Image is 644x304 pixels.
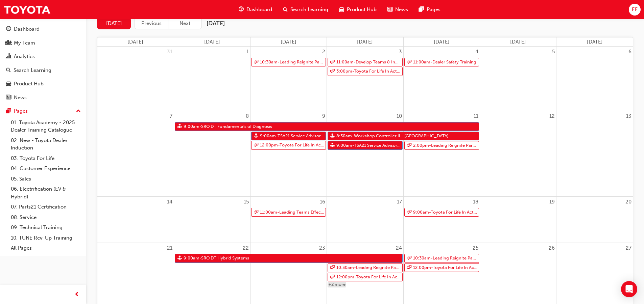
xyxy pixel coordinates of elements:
[627,47,633,57] a: September 6, 2025
[330,58,335,66] span: sessionType_ONLINE_URL-icon
[8,174,84,184] a: 05. Sales
[347,6,377,13] span: Product Hub
[398,47,403,57] a: September 3, 2025
[586,37,604,47] a: Saturday
[407,254,411,262] span: sessionType_ONLINE_URL-icon
[434,39,450,45] span: [DATE]
[621,281,637,297] div: Open Intercom Messenger
[14,66,51,74] div: Search Learning
[126,37,145,47] a: Sunday
[472,111,480,121] a: September 11, 2025
[474,47,480,57] a: September 4, 2025
[174,111,250,197] td: September 8, 2025
[6,40,11,46] span: people-icon
[587,39,603,45] span: [DATE]
[183,122,272,131] span: 9:00am - SRO DT Fundamentals of Diagnosis
[290,6,328,13] span: Search Learning
[177,122,182,131] span: sessionType_FACE_TO_FACE-icon
[407,58,411,66] span: sessionType_ONLINE_URL-icon
[168,111,174,121] a: September 7, 2025
[407,264,411,272] span: sessionType_ONLINE_URL-icon
[548,197,556,207] a: September 19, 2025
[629,4,641,16] button: EF
[241,243,250,253] a: September 22, 2025
[6,26,11,32] span: guage-icon
[3,22,84,105] button: DashboardMy TeamAnalyticsSearch LearningProduct HubNews
[8,117,84,135] a: 01. Toyota Academy - 2025 Dealer Training Catalogue
[76,107,81,116] span: up-icon
[396,197,403,207] a: September 17, 2025
[8,153,84,164] a: 03. Toyota For Life
[336,273,401,281] span: 12:00pm - Toyota For Life In Action - Virtual Classroom
[336,58,401,66] span: 11:00am - Develop Teams & Individuals
[14,39,35,47] div: My Team
[6,108,11,114] span: pages-icon
[321,111,327,121] a: September 9, 2025
[279,37,298,47] a: Tuesday
[548,111,556,121] a: September 12, 2025
[330,67,335,76] span: sessionType_ONLINE_URL-icon
[403,111,480,197] td: September 11, 2025
[260,132,325,140] span: 9:00am - TSA21 Service Advisor Course ( face to face)
[3,37,84,49] a: My Team
[166,197,174,207] a: September 14, 2025
[8,243,84,253] a: All Pages
[3,105,84,117] button: Pages
[3,64,84,77] a: Search Learning
[260,208,325,217] span: 11:00am - Leading Teams Effectively
[6,54,11,60] span: chart-icon
[74,291,79,299] span: prev-icon
[480,111,556,197] td: September 12, 2025
[127,39,143,45] span: [DATE]
[166,47,174,57] a: August 31, 2025
[407,141,411,150] span: sessionType_ONLINE_URL-icon
[625,111,633,121] a: September 13, 2025
[556,197,633,243] td: September 20, 2025
[251,197,327,243] td: September 16, 2025
[318,243,327,253] a: September 23, 2025
[328,282,346,287] a: Show 2 more events
[624,197,633,207] a: September 20, 2025
[166,243,174,253] a: September 21, 2025
[8,184,84,202] a: 06. Electrification (EV & Hybrid)
[387,5,392,14] span: news-icon
[251,111,327,197] td: September 9, 2025
[278,3,334,17] a: search-iconSearch Learning
[3,2,51,17] img: Trak
[97,197,174,243] td: September 14, 2025
[336,67,401,76] span: 3:00pm - Toyota For Life In Action - Virtual Classroom
[245,47,250,57] a: September 1, 2025
[556,47,633,111] td: September 6, 2025
[632,6,638,13] span: EF
[547,243,556,253] a: September 26, 2025
[283,5,288,14] span: search-icon
[239,5,244,14] span: guage-icon
[8,135,84,153] a: 02. New - Toyota Dealer Induction
[357,39,373,45] span: [DATE]
[432,37,451,47] a: Thursday
[395,6,408,13] span: News
[327,111,403,197] td: September 10, 2025
[480,197,556,243] td: September 19, 2025
[472,197,480,207] a: September 18, 2025
[14,25,40,33] div: Dashboard
[3,23,84,35] a: Dashboard
[336,264,401,272] span: 10:30am - Leading Reignite Part 2 - Virtual Classroom
[168,17,202,30] button: Next
[174,197,250,243] td: September 15, 2025
[480,47,556,111] td: September 5, 2025
[207,20,225,27] h2: [DATE]
[413,141,478,150] span: 2:00pm - Leading Reignite Part 2 - Virtual Classroom
[251,47,327,111] td: September 2, 2025
[3,78,84,90] a: Product Hub
[183,254,249,262] span: 9:00am - SRO DT Hybrid Systems
[254,208,258,217] span: sessionType_ONLINE_URL-icon
[260,58,325,66] span: 10:30am - Leading Reignite Part 2 - Virtual Classroom
[203,37,221,47] a: Monday
[204,39,220,45] span: [DATE]
[330,264,335,272] span: sessionType_ONLINE_URL-icon
[8,233,84,243] a: 10. TUNE Rev-Up Training
[471,243,480,253] a: September 25, 2025
[281,39,296,45] span: [DATE]
[6,67,11,74] span: search-icon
